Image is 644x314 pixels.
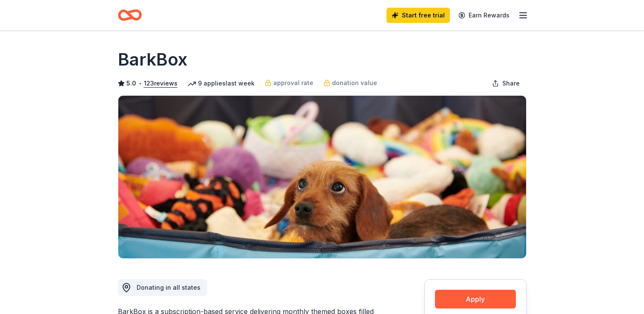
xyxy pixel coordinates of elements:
span: 5.0 [126,78,136,88]
img: Image for BarkBox [118,96,526,258]
h1: BarkBox [118,48,187,71]
button: Apply [435,290,516,308]
a: Start free trial [386,8,450,23]
a: Earn Rewards [453,8,515,23]
a: donation value [323,78,377,88]
span: Donating in all states [137,284,200,291]
span: Share [502,78,520,88]
a: Home [118,5,142,25]
button: 123reviews [144,78,177,88]
span: • [138,80,141,87]
button: Share [485,75,527,92]
a: approval rate [265,78,313,88]
span: donation value [332,78,377,88]
span: approval rate [273,78,313,88]
div: 9 applies last week [188,78,255,88]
